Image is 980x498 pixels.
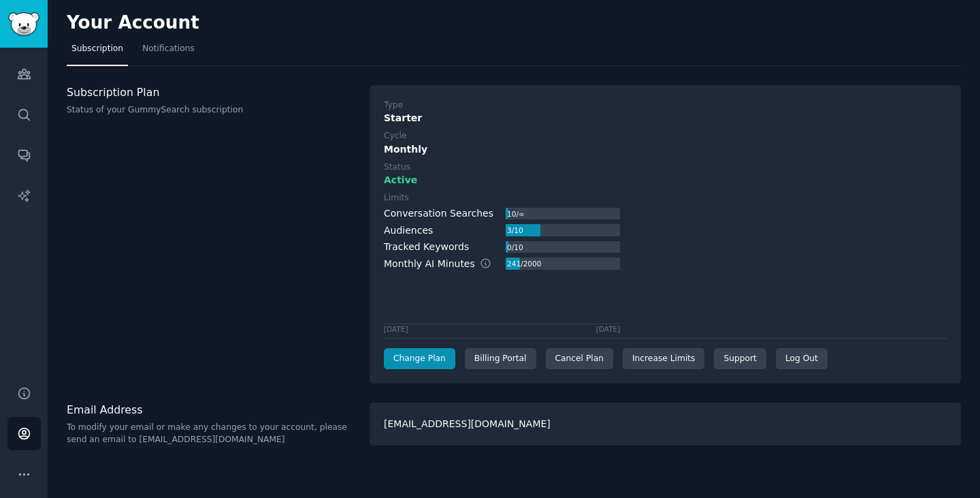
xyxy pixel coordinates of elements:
a: Subscription [67,38,128,66]
div: 0 / 10 [506,241,524,253]
div: Status [384,161,410,174]
div: Monthly [384,142,947,157]
h3: Email Address [67,403,355,417]
p: Status of your GummySearch subscription [67,104,355,116]
div: Starter [384,111,947,125]
div: [DATE] [384,324,408,334]
div: Cancel Plan [546,348,613,370]
a: Increase Limits [623,348,705,370]
div: Conversation Searches [384,206,493,221]
div: Type [384,99,403,112]
div: 10 / ∞ [506,208,525,220]
a: Support [714,348,766,370]
img: GummySearch logo [8,12,39,36]
h2: Your Account [67,12,199,34]
div: Tracked Keywords [384,240,469,254]
div: Log Out [776,348,828,370]
a: Change Plan [384,348,455,370]
div: [DATE] [596,324,621,334]
div: Cycle [384,130,406,142]
div: 3 / 10 [506,224,524,236]
div: [EMAIL_ADDRESS][DOMAIN_NAME] [370,403,961,446]
a: Notifications [137,38,199,66]
span: Subscription [71,43,123,55]
div: Limits [384,192,409,204]
span: Active [384,173,417,187]
div: Audiences [384,223,433,238]
div: Monthly AI Minutes [384,257,506,271]
div: 241 / 2000 [506,258,542,270]
h3: Subscription Plan [67,85,355,99]
span: Notifications [142,43,195,55]
div: Billing Portal [465,348,536,370]
p: To modify your email or make any changes to your account, please send an email to [EMAIL_ADDRESS]... [67,422,355,446]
